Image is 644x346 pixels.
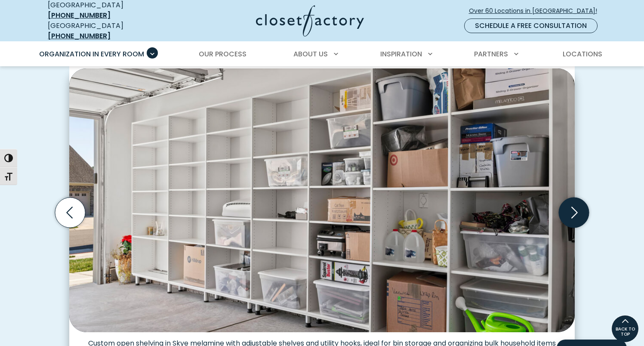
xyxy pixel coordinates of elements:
[474,49,508,59] span: Partners
[39,49,144,59] span: Organization in Every Room
[33,42,611,66] nav: Primary Menu
[468,3,604,19] a: Over 60 Locations in [GEOGRAPHIC_DATA]!
[293,49,328,59] span: About Us
[48,31,111,41] a: [PHONE_NUMBER]
[611,315,639,343] a: BACK TO TOP
[256,5,364,37] img: Closet Factory Logo
[469,6,604,15] span: Over 60 Locations in [GEOGRAPHIC_DATA]!
[563,49,602,59] span: Locations
[555,194,592,231] button: Next slide
[464,19,598,33] a: Schedule a Free Consultation
[52,194,89,231] button: Previous slide
[69,68,575,332] img: Garage wall with full-height white cabinetry, open cubbies
[199,49,247,59] span: Our Process
[380,49,422,59] span: Inspiration
[48,10,111,20] a: [PHONE_NUMBER]
[48,21,173,41] div: [GEOGRAPHIC_DATA]
[612,327,638,337] span: BACK TO TOP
